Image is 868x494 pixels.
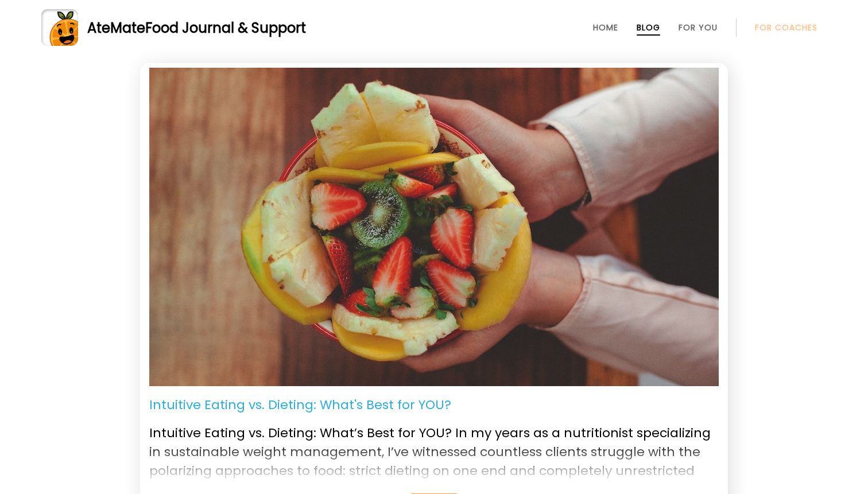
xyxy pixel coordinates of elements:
[637,23,660,32] a: Blog
[145,18,306,37] span: Food Journal & Support
[593,23,618,32] a: Home
[149,395,451,414] p: Intuitive Eating vs. Dieting: What's Best for YOU?
[78,18,306,38] div: AteMate
[149,414,719,479] p: Intuitive Eating vs. Dieting: What’s Best for YOU? In my years as a nutritionist specializing in ...
[755,23,817,32] a: For Coaches
[679,23,718,32] a: For You
[41,9,827,46] a: AteMateFood Journal & Support
[149,68,719,386] img: Intuitive Eating. Image: Unsplash-giancarlo-duarte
